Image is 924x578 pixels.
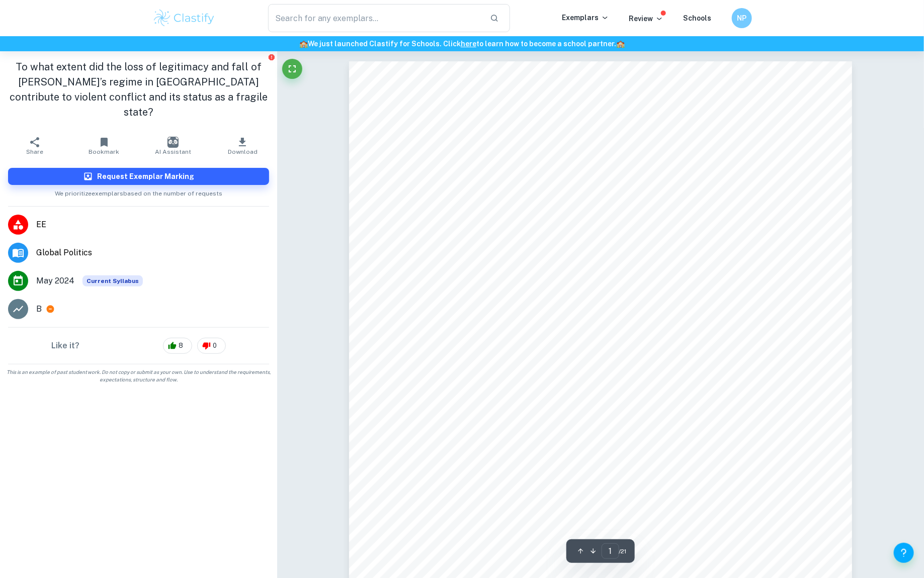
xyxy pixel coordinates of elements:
span: Research Question: [432,405,528,416]
button: NP [732,8,752,28]
span: Global Politics [36,247,269,259]
p: Exemplars [562,12,609,23]
input: Search for any exemplars... [268,4,482,32]
a: here [461,40,476,48]
span: To what extent did the loss of legitimacy and fall of [531,405,770,416]
span: 0 [208,341,223,351]
span: 🏫 [616,40,625,48]
p: B [36,303,42,315]
span: May 2024 [580,478,621,488]
h6: Request Exemplar Marking [97,171,194,182]
span: Share [26,148,43,155]
p: Review [629,13,663,24]
button: Fullscreen [282,59,302,79]
a: Schools [684,14,712,22]
span: May 2024 [36,275,74,287]
span: Download [228,148,258,155]
div: 0 [197,338,226,354]
span: A Global Politics Extended Essay [534,455,667,465]
button: Download [208,132,277,160]
span: State [583,350,617,367]
span: Gaddafi9s regime in [GEOGRAPHIC_DATA] contribute to violent conflict and its status as a fragile [415,418,871,429]
button: AI Assistant [139,132,208,160]
span: AI Assistant [155,148,191,155]
span: Current Syllabus [82,275,143,286]
span: 8 [174,341,189,351]
button: Report issue [268,53,275,61]
span: Word count: 3,993 [563,512,637,522]
button: Help and Feedback [894,543,914,563]
span: This is an example of past student work. Do not copy or submit as your own. Use to understand the... [4,368,273,383]
img: AI Assistant [167,137,179,148]
span: 🏫 [299,40,308,48]
span: in [GEOGRAPHIC_DATA] and its Effect on its Descent into a Fragile [427,332,899,348]
button: Request Exemplar Marking [8,168,269,185]
span: An exploration on the Roles of Legitimacy and Conflict [413,313,788,329]
span: EE [36,219,269,231]
button: Bookmark [69,132,139,160]
img: Clastify logo [152,8,216,28]
div: 8 [163,338,192,354]
span: Bookmark [89,148,119,155]
span: / 21 [619,547,627,556]
h6: We just launched Clastify for Schools. Click to learn how to become a school partner. [2,38,922,49]
h1: To what extent did the loss of legitimacy and fall of [PERSON_NAME]’s regime in [GEOGRAPHIC_DATA]... [8,59,269,120]
h6: NP [736,13,747,24]
h6: Like it? [52,340,80,352]
span: We prioritize exemplars based on the number of requests [55,185,223,198]
span: state? [587,431,614,443]
div: This exemplar is based on the current syllabus. Feel free to refer to it for inspiration/ideas wh... [82,275,143,286]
